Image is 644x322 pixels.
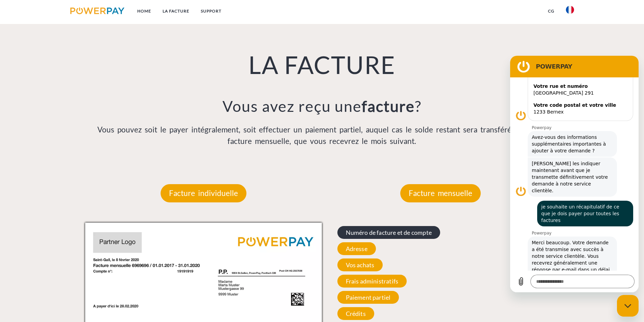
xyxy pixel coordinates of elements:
[400,184,481,202] p: Facture mensuelle
[337,291,399,304] span: Paiement partiel
[337,275,407,288] span: Frais administratifs
[542,5,560,17] a: CG
[337,242,376,255] span: Adresse
[337,258,383,271] span: Vos achats
[161,184,246,202] p: Facture individuelle
[337,226,440,239] span: Numéro de facture et de compte
[70,7,125,14] img: logo-powerpay.svg
[337,307,374,320] span: Crédits
[157,5,195,17] a: LA FACTURE
[195,5,227,17] a: Support
[85,97,559,116] h3: Vous avez reçu une ?
[617,295,639,317] iframe: Bouton de lancement de la fenêtre de messagerie, conversation en cours
[85,124,559,147] p: Vous pouvez soit le payer intégralement, soit effectuer un paiement partiel, auquel cas le solde ...
[132,5,157,17] a: Home
[362,97,415,115] b: facture
[85,49,559,80] h1: LA FACTURE
[510,56,639,292] iframe: Fenêtre de messagerie
[566,6,574,14] img: fr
